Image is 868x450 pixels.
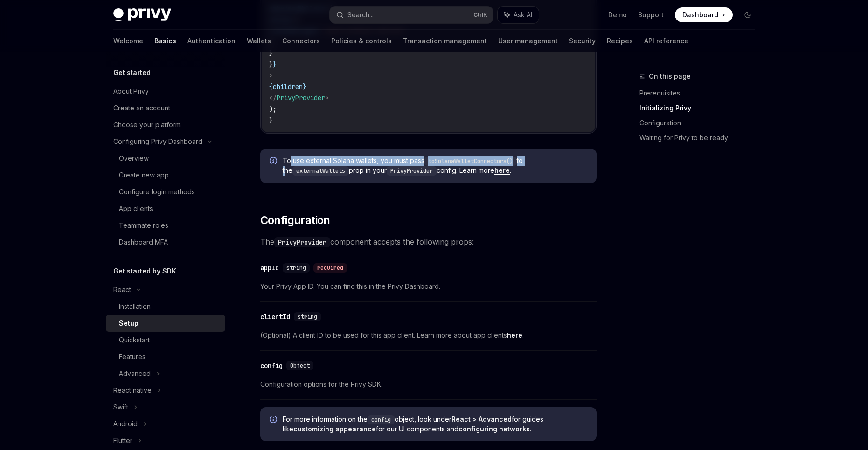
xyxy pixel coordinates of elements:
span: Ctrl K [473,11,487,19]
a: Configure login methods [106,184,225,200]
div: Installation [119,301,151,312]
a: customizing appearance [293,425,376,433]
span: > [325,94,329,102]
div: About Privy [113,86,149,97]
span: The component accepts the following props: [260,235,597,248]
span: { [269,82,273,91]
div: Create an account [113,102,170,114]
span: Dashboard [682,10,718,20]
div: React native [113,385,152,396]
span: string [298,313,317,320]
span: PrivyProvider [277,94,325,102]
div: Configuring Privy Dashboard [113,136,202,147]
span: Object [290,362,310,369]
div: config [260,361,283,370]
a: Welcome [113,30,143,52]
span: children [273,82,303,91]
a: Dashboard MFA [106,234,225,251]
span: (Optional) A client ID to be used for this app client. Learn more about app clients . [260,330,597,341]
code: externalWallets [292,166,349,176]
div: Setup [119,318,139,329]
a: Setup [106,315,225,332]
svg: Info [270,157,279,166]
span: > [269,71,273,80]
div: Dashboard MFA [119,237,168,248]
a: Authentication [187,30,236,52]
a: App clients [106,200,225,217]
a: here [494,166,510,175]
button: Toggle dark mode [740,7,755,22]
div: Teammate roles [119,220,168,231]
h5: Get started by SDK [113,266,176,277]
a: Create new app [106,167,225,184]
a: Choose your platform [106,116,225,133]
a: Configuration [639,116,763,130]
a: Create an account [106,100,225,116]
div: Features [119,351,146,362]
strong: React > Advanced [451,415,512,423]
code: PrivyProvider [387,166,437,176]
a: Recipes [607,30,633,52]
div: Choose your platform [113,119,181,130]
div: Quickstart [119,334,150,346]
a: Support [638,10,664,20]
a: configuring networks [458,425,530,433]
button: Ask AI [498,7,539,23]
div: Swift [113,402,128,413]
a: Transaction management [403,30,487,52]
code: config [368,415,395,424]
div: Advanced [119,368,151,379]
div: Overview [119,153,149,164]
a: Wallets [247,30,271,52]
div: React [113,284,131,295]
a: Features [106,348,225,365]
a: Security [569,30,596,52]
a: Dashboard [675,7,733,22]
div: Search... [347,9,374,20]
a: About Privy [106,83,225,100]
div: Android [113,418,138,430]
div: Create new app [119,170,169,181]
span: } [269,116,273,124]
span: Ask AI [514,10,532,20]
div: App clients [119,203,153,214]
code: PrivyProvider [274,237,330,247]
span: Your Privy App ID. You can find this in the Privy Dashboard. [260,281,597,292]
div: appId [260,263,279,273]
div: Flutter [113,435,132,446]
img: dark logo [113,8,171,21]
a: Connectors [282,30,320,52]
a: Basics [154,30,176,52]
a: Demo [608,10,627,20]
a: API reference [644,30,688,52]
h5: Get started [113,67,151,78]
code: toSolanaWalletConnectors() [424,157,517,166]
span: For more information on the object, look under for guides like for our UI components and . [283,415,587,434]
span: Configuration options for the Privy SDK. [260,379,597,390]
a: Quickstart [106,332,225,348]
button: Search...CtrlK [330,7,493,23]
span: } [269,60,273,68]
span: string [286,264,306,272]
div: required [313,263,347,273]
div: Configure login methods [119,186,195,198]
a: Overview [106,150,225,167]
a: Waiting for Privy to be ready [639,130,763,145]
a: Initializing Privy [639,101,763,116]
span: } [269,49,273,57]
span: } [303,82,306,91]
a: Installation [106,298,225,315]
a: here [507,331,522,340]
a: Policies & controls [331,30,392,52]
a: Teammate roles [106,217,225,234]
span: To use external Solana wallets, you must pass to the prop in your config. Learn more . [283,156,587,176]
svg: Info [270,416,279,425]
a: Prerequisites [639,86,763,101]
span: </ [269,94,277,102]
span: } [273,60,277,68]
span: Configuration [260,213,330,228]
div: clientId [260,312,290,321]
a: User management [498,30,558,52]
span: ); [269,105,277,113]
span: On this page [649,71,691,82]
